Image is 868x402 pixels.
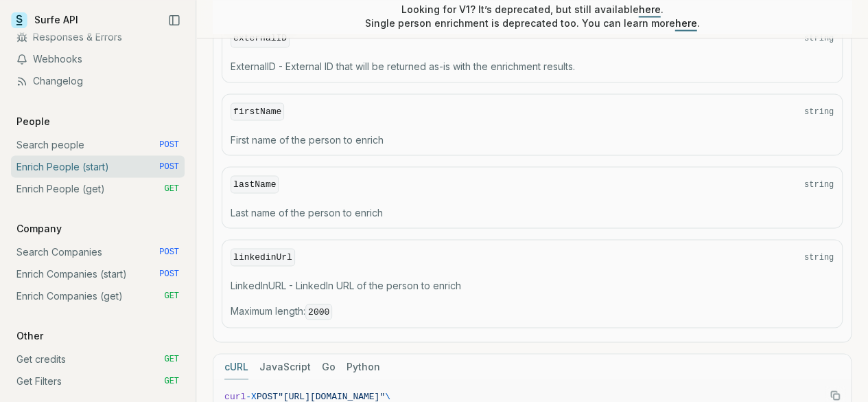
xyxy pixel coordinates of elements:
p: Last name of the person to enrich [231,205,834,219]
button: cURL [224,354,248,379]
span: POST [257,391,278,401]
a: Changelog [11,70,185,92]
span: string [804,106,834,117]
span: GET [164,353,179,364]
a: Enrich People (get) GET [11,177,185,199]
a: Enrich People (start) POST [11,155,185,177]
span: \ [385,391,390,401]
code: 2000 [305,304,332,320]
span: string [804,179,834,190]
p: ExternalID - External ID that will be returned as-is with the enrichment results. [231,60,834,74]
a: Search people POST [11,133,185,155]
span: GET [164,375,179,386]
span: GET [164,183,179,194]
a: here [639,3,661,15]
span: POST [159,161,179,172]
a: Webhooks [11,48,185,70]
a: here [675,17,697,29]
a: Responses & Errors [11,26,185,48]
span: Maximum length : [231,304,834,319]
span: curl [224,391,246,401]
a: Get Filters GET [11,370,185,392]
span: -X [246,391,257,401]
p: Other [11,328,49,342]
p: Looking for V1? It’s deprecated, but still available . Single person enrichment is deprecated too... [365,3,700,30]
p: People [11,114,56,128]
code: firstName [231,102,284,121]
span: GET [164,290,179,301]
p: First name of the person to enrich [231,133,834,146]
span: POST [159,139,179,150]
span: POST [159,268,179,279]
a: Search Companies POST [11,241,185,263]
code: lastName [231,175,279,194]
a: Enrich Companies (start) POST [11,263,185,284]
span: POST [159,246,179,257]
span: string [804,252,834,263]
a: Get credits GET [11,348,185,370]
p: LinkedInURL - LinkedIn URL of the person to enrich [231,278,834,292]
p: Company [11,221,67,235]
code: linkedinUrl [231,248,295,267]
button: Python [347,354,380,379]
span: "[URL][DOMAIN_NAME]" [278,391,385,401]
button: Collapse Sidebar [164,10,185,30]
button: Go [322,354,336,379]
button: JavaScript [259,354,311,379]
a: Surfe API [11,10,78,30]
a: Enrich Companies (get) GET [11,284,185,306]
